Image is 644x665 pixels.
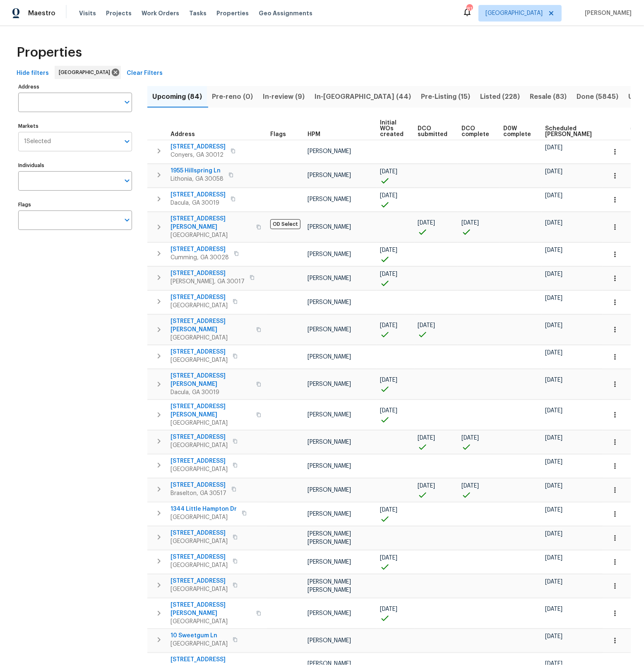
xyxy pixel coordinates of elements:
[171,433,228,441] span: [STREET_ADDRESS]
[461,126,489,137] span: DCO complete
[18,84,132,89] label: Address
[530,91,567,103] span: Resale (83)
[171,348,228,356] span: [STREET_ADDRESS]
[263,91,305,103] span: In-review (9)
[418,220,435,226] span: [DATE]
[308,299,351,305] span: [PERSON_NAME]
[270,132,286,137] span: Flags
[418,126,447,137] span: DCO submitted
[171,441,228,450] span: [GEOGRAPHIC_DATA]
[380,193,397,199] span: [DATE]
[171,419,251,427] span: [GEOGRAPHIC_DATA]
[171,293,228,301] span: [STREET_ADDRESS]
[545,247,562,253] span: [DATE]
[380,323,397,328] span: [DATE]
[545,377,562,383] span: [DATE]
[545,507,562,513] span: [DATE]
[308,381,351,387] span: [PERSON_NAME]
[380,271,397,277] span: [DATE]
[308,275,351,281] span: [PERSON_NAME]
[308,579,351,593] span: [PERSON_NAME] [PERSON_NAME]
[545,220,562,226] span: [DATE]
[121,175,133,187] button: Open
[171,372,251,388] span: [STREET_ADDRESS][PERSON_NAME]
[308,196,351,202] span: [PERSON_NAME]
[308,463,351,469] span: [PERSON_NAME]
[545,459,562,465] span: [DATE]
[259,9,312,17] span: Geo Assignments
[142,9,179,17] span: Work Orders
[545,169,562,175] span: [DATE]
[171,143,226,151] span: [STREET_ADDRESS]
[24,138,51,145] span: 1 Selected
[17,48,82,57] span: Properties
[171,553,228,561] span: [STREET_ADDRESS]
[171,402,251,419] span: [STREET_ADDRESS][PERSON_NAME]
[171,513,237,521] span: [GEOGRAPHIC_DATA]
[545,126,592,137] span: Scheduled [PERSON_NAME]
[418,323,435,328] span: [DATE]
[171,505,237,513] span: 1344 Little Hampton Dr
[216,9,249,17] span: Properties
[545,145,562,151] span: [DATE]
[171,577,228,585] span: [STREET_ADDRESS]
[171,537,228,545] span: [GEOGRAPHIC_DATA]
[545,271,562,277] span: [DATE]
[171,529,228,537] span: [STREET_ADDRESS]
[308,132,320,137] span: HPM
[485,9,543,17] span: [GEOGRAPHIC_DATA]
[308,610,351,616] span: [PERSON_NAME]
[308,172,351,178] span: [PERSON_NAME]
[171,175,223,183] span: Lithonia, GA 30058
[308,511,351,517] span: [PERSON_NAME]
[127,68,163,79] span: Clear Filters
[308,412,351,418] span: [PERSON_NAME]
[171,356,228,364] span: [GEOGRAPHIC_DATA]
[582,9,632,17] span: [PERSON_NAME]
[308,251,351,257] span: [PERSON_NAME]
[171,269,245,277] span: [STREET_ADDRESS]
[545,435,562,441] span: [DATE]
[123,66,166,81] button: Clear Filters
[189,10,207,16] span: Tasks
[545,579,562,585] span: [DATE]
[121,96,133,108] button: Open
[545,323,562,328] span: [DATE]
[171,199,226,207] span: Dacula, GA 30019
[380,169,397,175] span: [DATE]
[18,124,132,129] label: Markets
[171,151,226,159] span: Conyers, GA 30012
[461,220,479,226] span: [DATE]
[418,435,435,441] span: [DATE]
[461,435,479,441] span: [DATE]
[171,388,251,397] span: Dacula, GA 30019
[308,439,351,445] span: [PERSON_NAME]
[17,68,49,79] span: Hide filters
[171,481,226,489] span: [STREET_ADDRESS]
[171,465,228,474] span: [GEOGRAPHIC_DATA]
[418,483,435,489] span: [DATE]
[545,483,562,489] span: [DATE]
[171,317,251,334] span: [STREET_ADDRESS][PERSON_NAME]
[308,148,351,154] span: [PERSON_NAME]
[171,215,251,231] span: [STREET_ADDRESS][PERSON_NAME]
[171,640,228,648] span: [GEOGRAPHIC_DATA]
[171,277,245,286] span: [PERSON_NAME], GA 30017
[171,489,226,498] span: Braselton, GA 30517
[545,193,562,199] span: [DATE]
[421,91,470,103] span: Pre-Listing (15)
[308,327,351,332] span: [PERSON_NAME]
[545,408,562,414] span: [DATE]
[308,559,351,565] span: [PERSON_NAME]
[171,561,228,569] span: [GEOGRAPHIC_DATA]
[171,245,229,254] span: [STREET_ADDRESS]
[121,136,133,147] button: Open
[466,5,472,13] div: 81
[55,66,121,79] div: [GEOGRAPHIC_DATA]
[545,555,562,561] span: [DATE]
[13,66,52,81] button: Hide filters
[171,457,228,465] span: [STREET_ADDRESS]
[380,408,397,414] span: [DATE]
[461,483,479,489] span: [DATE]
[545,606,562,612] span: [DATE]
